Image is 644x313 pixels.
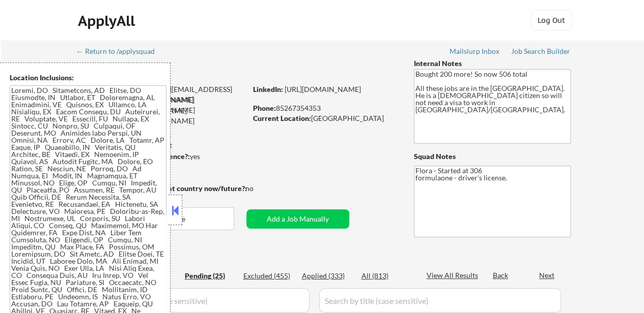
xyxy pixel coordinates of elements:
div: Back [493,270,509,280]
a: Mailslurp Inbox [450,47,500,57]
div: Pending (25) [185,271,236,281]
div: no [245,183,274,194]
div: ApplyAll [78,12,138,29]
strong: Phone: [253,104,276,112]
button: Add a Job Manually [246,209,349,229]
a: ← Return to /applysquad [76,47,164,57]
div: View All Results [427,270,481,280]
a: Job Search Builder [511,47,571,57]
input: Search by company (case sensitive) [80,288,310,312]
div: Mailslurp Inbox [450,48,500,55]
input: Search by title (case sensitive) [319,288,561,312]
div: 85267354353 [253,103,397,113]
div: Location Inclusions: [10,73,166,83]
a: [URL][DOMAIN_NAME] [285,85,361,93]
div: Squad Notes [414,151,571,162]
div: Internal Notes [414,58,571,69]
div: [GEOGRAPHIC_DATA] [253,113,397,123]
strong: Current Location: [253,114,311,122]
div: Next [539,270,555,280]
div: Applied (333) [302,271,353,281]
div: All (813) [361,271,412,281]
div: Job Search Builder [511,48,571,55]
div: ← Return to /applysquad [76,48,164,55]
button: Log Out [531,10,572,30]
div: Excluded (455) [243,271,294,281]
strong: LinkedIn: [253,85,283,93]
